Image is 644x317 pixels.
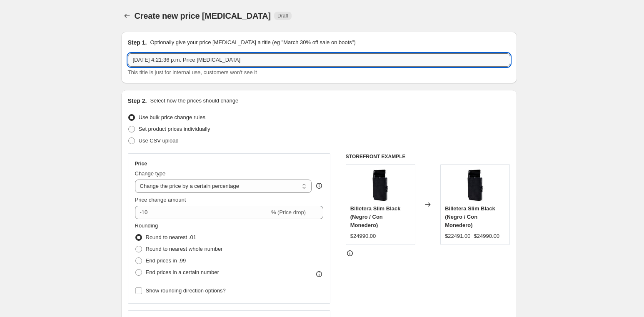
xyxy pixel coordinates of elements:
[135,170,166,177] span: Change type
[139,126,210,132] span: Set product prices individually
[150,38,355,47] p: Optionally give your price [MEDICAL_DATA] a title (eg "March 30% off sale on boots")
[277,12,288,19] span: Draft
[135,160,147,167] h3: Price
[271,209,306,215] span: % (Price drop)
[315,182,323,190] div: help
[128,97,147,105] h2: Step 2.
[445,205,495,228] span: Billetera Slim Black (Negro / Con Monedero)
[445,232,470,240] div: $22491.00
[128,53,510,67] input: 30% off holiday sale
[146,257,186,264] span: End prices in .99
[474,232,499,240] strike: $24990.00
[135,206,270,219] input: -15
[135,11,271,20] span: Create new price [MEDICAL_DATA]
[350,205,401,228] span: Billetera Slim Black (Negro / Con Monedero)
[350,232,376,240] div: $24990.00
[150,97,238,105] p: Select how the prices should change
[139,137,179,144] span: Use CSV upload
[146,269,219,275] span: End prices in a certain number
[128,69,257,75] span: This title is just for internal use, customers won't see it
[459,169,492,202] img: slim_black_2_80x.jpg
[135,197,186,203] span: Price change amount
[128,38,147,47] h2: Step 1.
[146,246,223,252] span: Round to nearest whole number
[139,114,205,120] span: Use bulk price change rules
[121,10,133,22] button: Price change jobs
[146,234,196,240] span: Round to nearest .01
[146,287,226,294] span: Show rounding direction options?
[364,169,397,202] img: slim_black_2_80x.jpg
[346,153,510,160] h6: STOREFRONT EXAMPLE
[135,222,158,229] span: Rounding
